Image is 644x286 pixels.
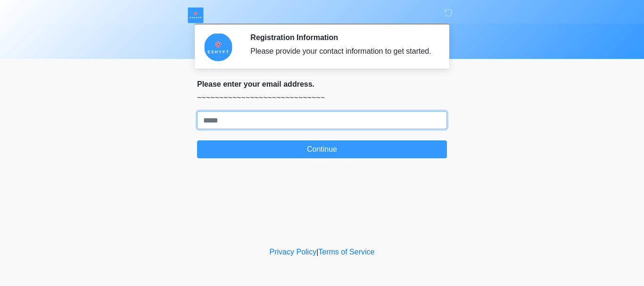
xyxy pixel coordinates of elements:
h2: Please enter your email address. [197,80,447,89]
a: Privacy Policy [270,248,317,256]
button: Continue [197,140,447,158]
p: ~~~~~~~~~~~~~~~~~~~~~~~~~~~~~ [197,92,447,104]
img: Agent Avatar [204,33,232,61]
a: Terms of Service [318,248,374,256]
img: ESHYFT Logo [188,7,204,23]
a: | [316,248,318,256]
h2: Registration Information [250,33,433,42]
div: Please provide your contact information to get started. [250,46,433,57]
